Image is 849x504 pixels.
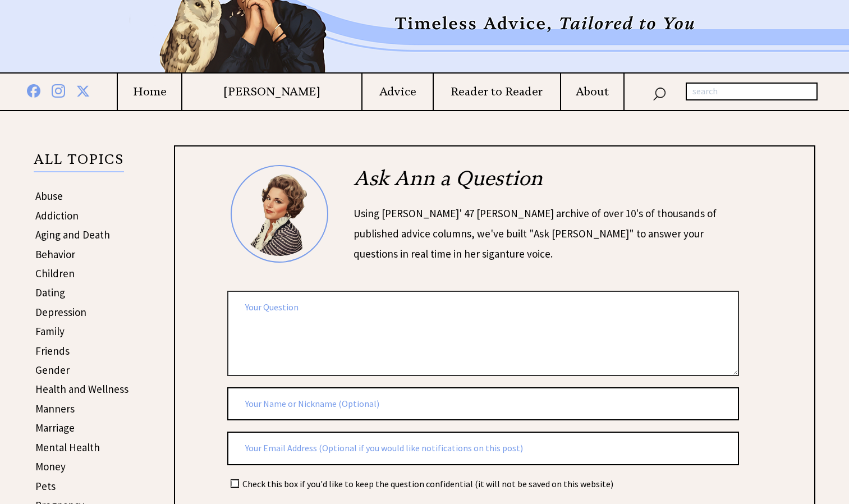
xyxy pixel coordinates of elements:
[34,153,124,172] p: ALL TOPICS
[35,421,75,434] a: Marriage
[76,83,90,98] img: x%20blue.png
[35,305,86,319] a: Depression
[35,441,100,454] a: Mental Health
[35,209,79,222] a: Addiction
[434,85,560,99] a: Reader to Reader
[686,83,818,100] input: search
[227,387,739,421] input: Your Name or Nickname (Optional)
[27,82,40,98] img: facebook%20blue.png
[35,324,65,338] a: Family
[653,85,666,101] img: search_nav.png
[231,165,328,263] img: Ann6%20v2%20small.png
[354,165,742,203] h2: Ask Ann a Question
[354,203,742,264] div: Using [PERSON_NAME]' 47 [PERSON_NAME] archive of over 10's of thousands of published advice colum...
[35,479,56,493] a: Pets
[35,460,66,473] a: Money
[362,85,432,99] a: Advice
[52,82,65,98] img: instagram%20blue.png
[35,363,70,377] a: Gender
[118,85,181,99] a: Home
[242,478,614,490] td: Check this box if you'd like to keep the question confidential (it will not be saved on this webs...
[35,228,110,241] a: Aging and Death
[35,189,63,203] a: Abuse
[561,85,623,99] a: About
[35,248,75,261] a: Behavior
[35,286,65,299] a: Dating
[227,432,739,465] input: Your Email Address (Optional if you would like notifications on this post)
[35,267,75,280] a: Children
[182,85,361,99] a: [PERSON_NAME]
[35,382,129,396] a: Health and Wellness
[35,344,70,358] a: Friends
[35,402,75,415] a: Manners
